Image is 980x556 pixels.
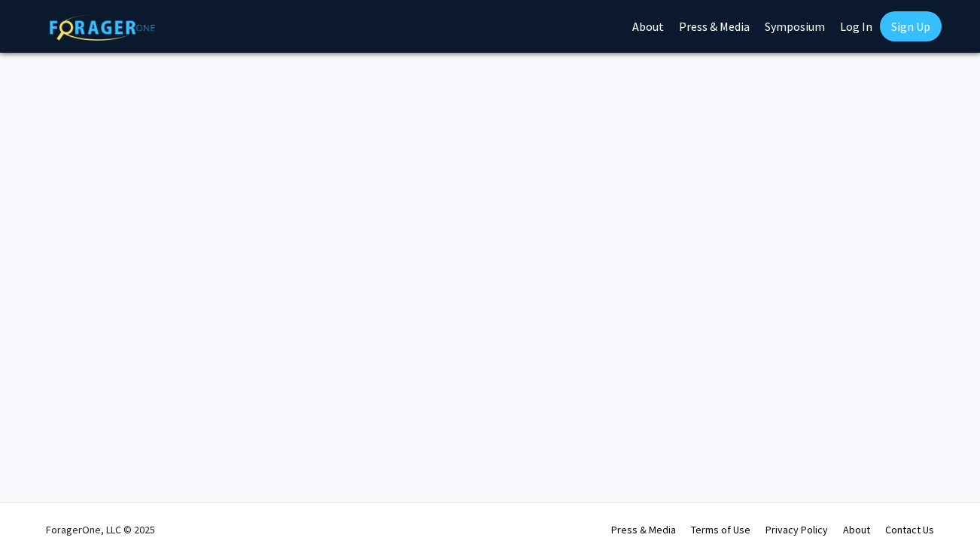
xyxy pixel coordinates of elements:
div: ForagerOne, LLC © 2025 [46,503,155,556]
img: ForagerOne Logo [50,14,155,41]
a: Privacy Policy [765,523,828,536]
a: Contact Us [885,523,934,536]
a: Terms of Use [691,523,750,536]
a: Sign Up [880,11,942,41]
a: About [843,523,870,536]
a: Press & Media [611,523,676,536]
